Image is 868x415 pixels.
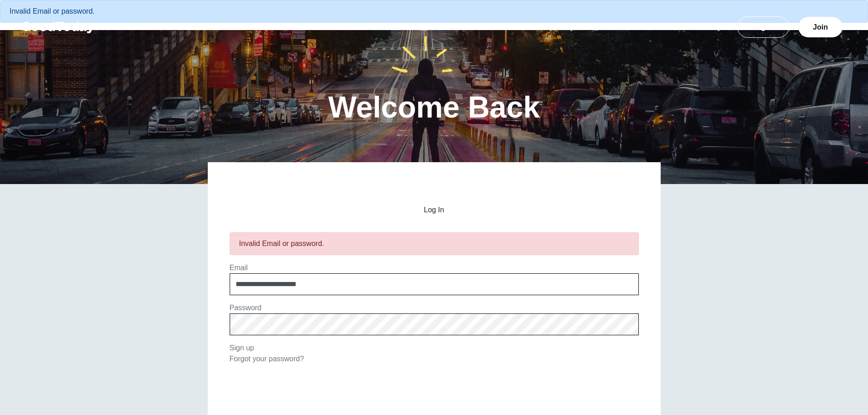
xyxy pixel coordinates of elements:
[328,92,540,122] h1: Welcome Back
[230,264,248,272] label: Email
[606,23,647,31] a: About
[539,23,606,31] a: [DATE] Cause
[230,304,262,312] label: Password
[239,238,629,249] div: Invalid Email or password.
[695,23,731,31] a: FAQ
[230,355,304,363] a: Forgot your password?
[230,206,639,214] h2: Log In
[650,23,693,31] a: Teams
[22,22,95,33] img: GoodToday
[737,16,789,38] a: Log In
[798,17,842,37] a: Join
[230,344,254,352] a: Sign up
